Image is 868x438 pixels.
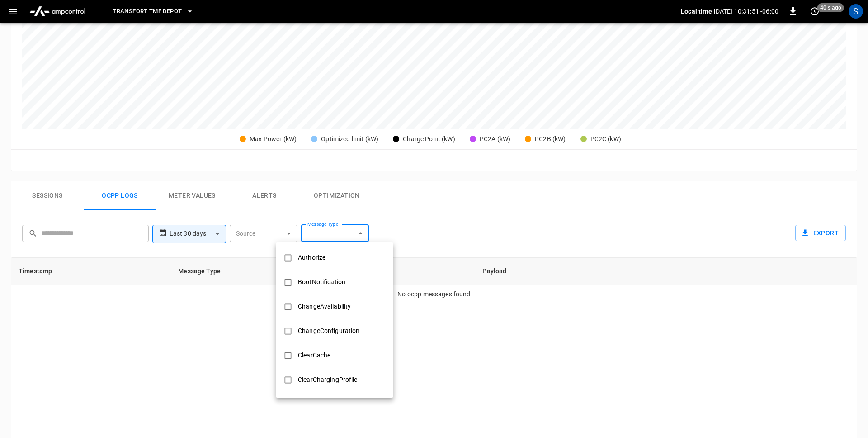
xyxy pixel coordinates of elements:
div: ChangeAvailability [292,298,356,315]
div: Authorize [292,249,331,266]
div: ClearChargingProfile [292,371,363,388]
div: ChangeConfiguration [292,323,365,339]
div: ClearCache [292,347,336,364]
div: BootNotification [292,274,351,290]
div: DataTransfer [292,396,341,413]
